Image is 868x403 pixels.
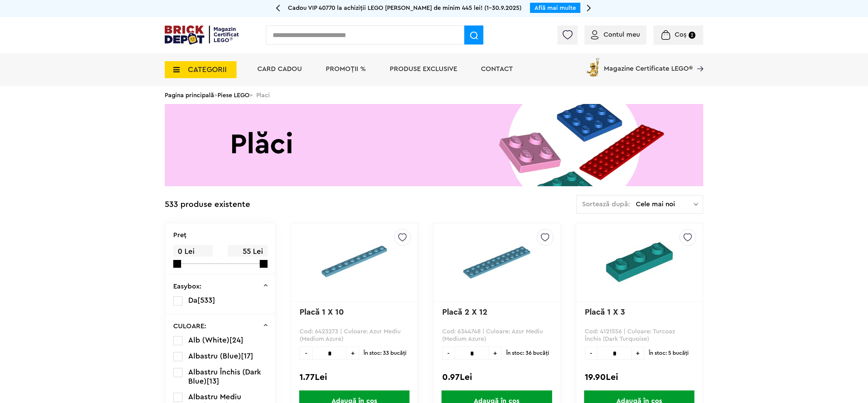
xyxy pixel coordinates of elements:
[442,308,487,316] a: Placă 2 X 12
[188,66,227,73] span: CATEGORII
[585,373,694,382] div: 19.90Lei
[165,86,703,104] div: > > Placi
[689,32,695,39] small: 2
[489,347,502,360] span: +
[241,352,253,360] span: [17]
[165,195,250,214] div: 533 produse existente
[300,373,409,382] div: 1.77Lei
[300,308,344,316] a: Placă 1 X 10
[636,201,694,208] span: Cele mai noi
[481,66,513,72] a: Contact
[347,347,359,360] span: +
[207,378,219,385] span: [13]
[173,323,206,330] p: CULOARE:
[442,347,455,360] span: -
[585,328,694,343] p: Cod: 4121556 | Culoare: Turcoaz Închis (Dark Turquoise)
[218,92,250,98] a: Piese LEGO
[300,328,409,343] p: Cod: 6423273 | Culoare: Azur Mediu (Medium Azure)
[188,297,197,304] span: Da
[604,31,640,38] span: Contul meu
[188,368,261,385] span: Albastru Închis (Dark Blue)
[188,352,241,360] span: Albastru (Blue)
[165,92,214,98] a: Pagina principală
[197,297,215,304] span: [533]
[173,245,213,258] span: 0 Lei
[604,56,693,72] span: Magazine Certificate LEGO®
[582,201,630,208] span: Sortează după:
[442,373,551,382] div: 0.97Lei
[591,31,640,38] a: Contul meu
[675,31,687,38] span: Coș
[173,283,202,290] p: Easybox:
[632,347,644,360] span: +
[693,56,703,63] a: Magazine Certificate LEGO®
[390,66,457,72] a: Produse exclusive
[597,229,682,296] img: Placă 1 X 3
[454,229,539,296] img: Placă 2 X 12
[288,5,521,11] span: Cadou VIP 40770 la achiziții LEGO [PERSON_NAME] de minim 445 lei! (1-30.9.2025)
[442,328,551,343] p: Cod: 6344748 | Culoare: Azur Mediu (Medium Azure)
[257,66,302,72] a: Card Cadou
[585,308,625,316] a: Placă 1 X 3
[506,347,549,360] span: În stoc: 36 bucăţi
[322,229,387,294] img: Placă 1 X 10
[173,232,187,239] p: Preţ
[228,245,267,258] span: 55 Lei
[326,66,366,72] a: PROMOȚII %
[229,336,243,344] span: [24]
[165,104,703,186] img: Placi
[649,347,689,360] span: În stoc: 5 bucăţi
[188,336,229,344] span: Alb (White)
[585,347,597,360] span: -
[300,347,312,360] span: -
[534,5,576,11] a: Află mai multe
[364,347,406,360] span: În stoc: 33 bucăţi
